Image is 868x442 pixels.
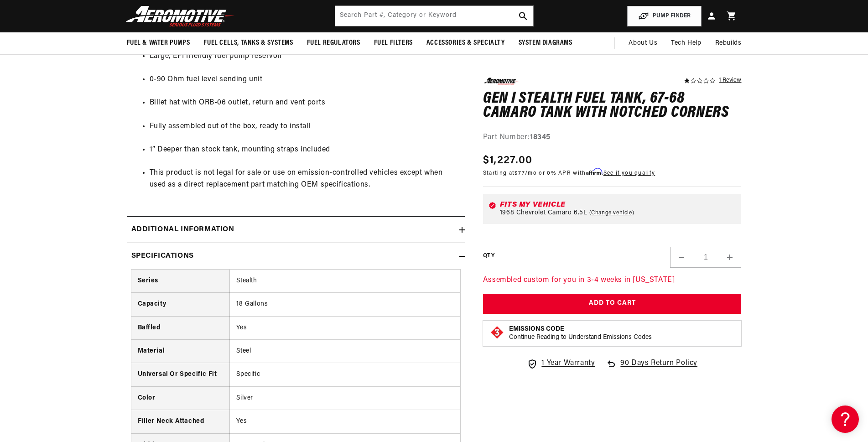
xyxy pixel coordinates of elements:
td: Yes [230,316,460,339]
span: About Us [629,40,657,47]
input: Search by Part Number, Category or Keyword [335,6,533,26]
th: Material [131,340,230,363]
th: Filler Neck Attached [131,410,230,433]
a: See if you qualify - Learn more about Affirm Financing (opens in modal) [603,171,655,176]
li: Billet hat with ORB-06 outlet, return and vent ports [150,97,460,109]
a: 1 reviews [719,78,741,84]
span: 90 Days Return Policy [620,358,697,379]
td: 18 Gallons [230,293,460,316]
summary: Rebuilds [708,32,748,54]
span: Fuel Filters [374,38,413,48]
td: Stealth [230,270,460,293]
summary: Tech Help [664,32,708,54]
span: Rebuilds [715,38,742,48]
p: Starting at /mo or 0% APR with . [483,169,655,177]
a: Change vehicle [589,209,634,217]
div: Fits my vehicle [500,201,736,208]
div: Part Number: [483,131,742,143]
p: Assembled custom for you in 3-4 weeks in [US_STATE] [483,275,742,286]
span: Fuel Regulators [307,38,360,48]
td: Silver [230,386,460,410]
th: Capacity [131,293,230,316]
td: Yes [230,410,460,433]
li: Large, EFI friendly fuel pump reservoir [150,51,460,62]
span: Affirm [586,168,602,175]
strong: 18345 [530,133,551,140]
button: PUMP FINDER [627,6,702,26]
img: Emissions code [490,325,504,340]
td: Specific [230,363,460,386]
li: 1” Deeper than stock tank, mounting straps included [150,144,460,156]
h2: Specifications [131,250,194,262]
li: Fully assembled out of the box, ready to install [150,121,460,133]
li: 0-90 Ohm fuel level sending unit [150,74,460,86]
span: System Diagrams [519,38,572,48]
strong: Emissions Code [509,326,564,333]
a: 1 Year Warranty [527,358,595,369]
summary: System Diagrams [512,32,579,54]
summary: Fuel Regulators [300,32,367,54]
span: $77 [515,171,525,176]
summary: Accessories & Specialty [420,32,512,54]
img: Aeromotive [123,5,237,27]
h2: Additional information [131,224,234,236]
li: This product is not legal for sale or use on emission-controlled vehicles except when used as a d... [150,167,460,191]
summary: Additional information [127,217,465,243]
label: QTY [483,252,494,260]
td: Steel [230,340,460,363]
summary: Fuel Filters [367,32,420,54]
span: 1968 Chevrolet Camaro 6.5L [500,209,587,217]
summary: Specifications [127,243,465,270]
h1: Gen I Stealth Fuel Tank, 67-68 Camaro Tank with Notched Corners [483,91,742,120]
button: Emissions CodeContinue Reading to Understand Emissions Codes [509,325,652,342]
th: Universal Or Specific Fit [131,363,230,386]
span: Accessories & Specialty [426,38,505,48]
summary: Fuel Cells, Tanks & Systems [197,32,300,54]
summary: Fuel & Water Pumps [120,32,197,54]
span: Tech Help [671,38,701,48]
span: 1 Year Warranty [541,358,595,369]
th: Color [131,386,230,410]
p: Continue Reading to Understand Emissions Codes [509,333,652,342]
th: Series [131,270,230,293]
a: 90 Days Return Policy [606,358,697,379]
span: Fuel & Water Pumps [127,38,190,48]
a: About Us [622,32,664,54]
th: Baffled [131,316,230,339]
span: $1,227.00 [483,152,533,169]
button: search button [513,6,533,26]
button: Add to Cart [483,293,742,314]
span: Fuel Cells, Tanks & Systems [203,38,293,48]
